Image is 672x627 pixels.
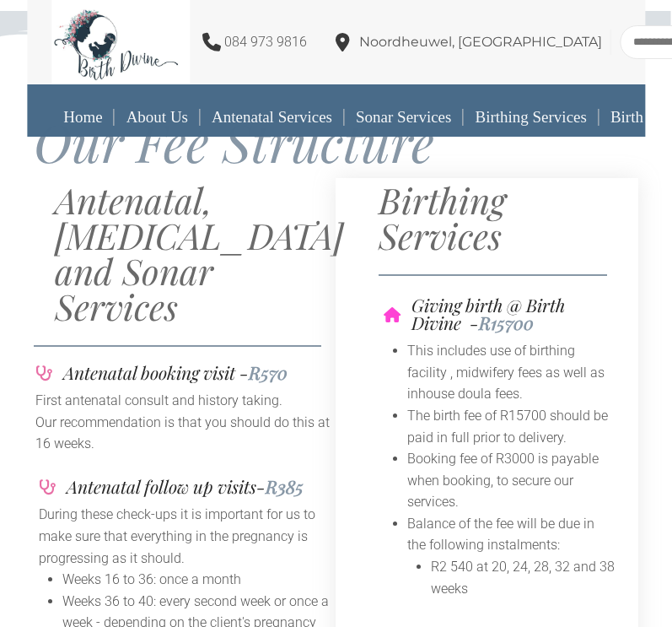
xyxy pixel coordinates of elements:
h2: Birthing Services [379,182,632,253]
span: R570 [249,360,288,384]
li: Balance of the fee will be due in the following instalments: [407,513,615,556]
h4: Giving birth @ Birth Divine - [411,296,615,332]
h4: Antenatal booking visit - [63,364,288,381]
p: 084 973 9816 [224,31,307,53]
a: Birthing Services [463,98,598,137]
li: Weeks 16 to 36: once a month [62,569,331,591]
li: Booking fee of R3000 is payable when booking, to secure our services. [407,448,615,513]
a: Home [51,98,114,137]
li: R2 540 at 20, 24, 28, 32 and 38 weeks [431,556,615,599]
span: Our Fee Structure [34,106,434,176]
a: Antenatal Services [200,98,344,137]
p: First antenatal consult and history taking. [35,390,335,412]
a: About Us [115,98,200,137]
li: This includes use of birthing facility , midwifery fees as well as inhouse doula fees. [407,340,615,405]
a: Sonar Services [344,98,463,137]
li: The birth fee of R15700 should be paid in full prior to delivery. [407,405,615,448]
p: Our recommendation is that you should do this at 16 weeks. [35,412,335,455]
span: R15700 [479,311,534,334]
h2: Antenatal, [MEDICAL_DATA] and Sonar Services [55,182,336,324]
h4: Antenatal follow up visits- [67,478,304,495]
p: During these check-ups it is important for us to make sure that everything in the pregnancy is pr... [39,504,331,569]
span: Noordheuwel, [GEOGRAPHIC_DATA] [359,34,602,50]
span: R385 [266,474,304,498]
